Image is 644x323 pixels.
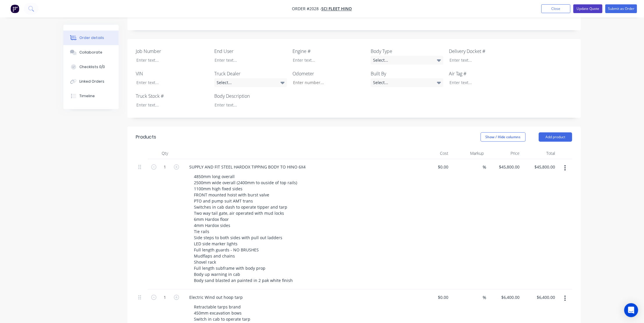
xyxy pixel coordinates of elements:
label: Delivery Docket # [449,48,522,55]
div: Products [136,134,156,141]
div: Timeline [79,93,95,99]
button: Show / Hide columns [481,132,526,142]
input: Enter number... [288,78,365,87]
label: Body Description [214,93,287,100]
div: Select... [371,56,443,65]
label: Truck Stock # [136,93,209,100]
img: Factory [10,4,19,13]
div: Open Intercom Messenger [624,303,638,317]
div: Linked Orders [79,79,104,84]
button: Update Quote [573,4,602,13]
div: Electric Wind out hoop tarp [185,293,248,301]
div: Qty [148,148,183,159]
div: Checklists 0/0 [79,64,105,70]
div: Cost [415,148,451,159]
div: Price [486,148,522,159]
label: End User [214,48,287,55]
label: Engine # [292,48,365,55]
div: Total [522,148,558,159]
div: 4850mm long overall 2500mm wide overall (2400mm to ouside of top rails) 1100mm high fixed sides F... [190,172,302,285]
button: Order details [63,31,119,45]
button: Linked Orders [63,74,119,89]
span: Order #2028 - [292,6,322,12]
button: Close [541,4,570,13]
span: % [483,164,486,171]
button: Checklists 0/0 [63,60,119,74]
span: % [483,294,486,301]
button: Add product [539,132,572,142]
div: Select... [214,78,287,87]
div: Order details [79,35,104,40]
label: Job Number [136,48,209,55]
button: Timeline [63,89,119,103]
label: VIN [136,70,209,77]
a: Sci Fleet Hino [322,6,352,12]
div: Markup [451,148,486,159]
button: Submit as Order [605,4,637,13]
label: Body Type [371,48,443,55]
label: Air Tag # [449,70,522,77]
label: Odometer [292,70,365,77]
div: SUPPLY AND FIT STEEL HARDOX TIPPING BODY TO HINO 6X4 [185,163,311,171]
label: Truck Dealer [214,70,287,77]
div: Select... [371,78,443,87]
label: Built By [371,70,443,77]
div: Collaborate [79,50,102,55]
button: Collaborate [63,45,119,60]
